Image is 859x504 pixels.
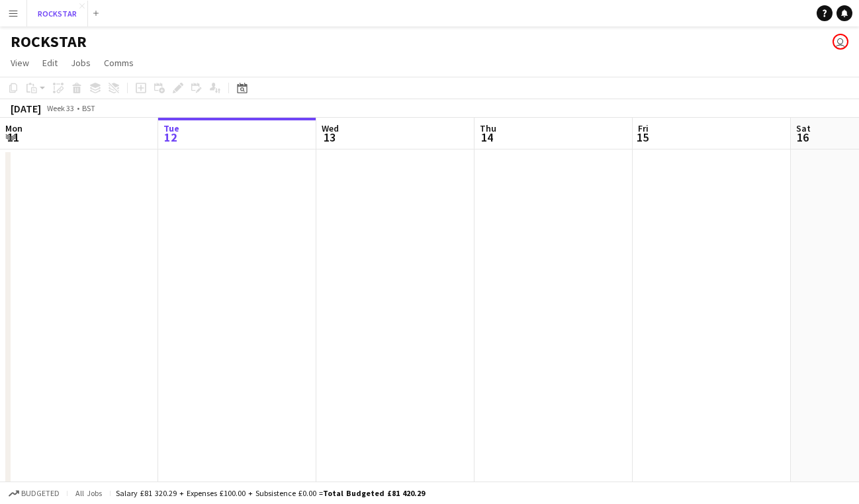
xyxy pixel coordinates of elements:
[73,488,105,498] span: All jobs
[11,102,41,115] div: [DATE]
[7,486,62,501] button: Budgeted
[796,122,811,134] span: Sat
[480,122,496,134] span: Thu
[478,130,496,145] span: 14
[636,130,649,145] span: 15
[163,122,179,134] span: Tue
[323,488,425,498] span: Total Budgeted £81 420.29
[5,122,23,134] span: Mon
[44,103,77,113] span: Week 33
[104,57,134,69] span: Comms
[21,489,60,498] span: Budgeted
[99,54,139,71] a: Comms
[3,130,23,145] span: 11
[320,130,339,145] span: 13
[11,32,87,52] h1: ROCKSTAR
[66,54,96,71] a: Jobs
[833,34,848,50] app-user-avatar: Ed Harvey
[27,1,88,26] button: ROCKSTAR
[116,488,425,498] div: Salary £81 320.29 + Expenses £100.00 + Subsistence £0.00 =
[82,103,95,113] div: BST
[5,54,34,71] a: View
[71,57,91,69] span: Jobs
[11,57,29,69] span: View
[322,122,339,134] span: Wed
[638,122,649,134] span: Fri
[161,130,179,145] span: 12
[37,54,63,71] a: Edit
[42,57,58,69] span: Edit
[794,130,811,145] span: 16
